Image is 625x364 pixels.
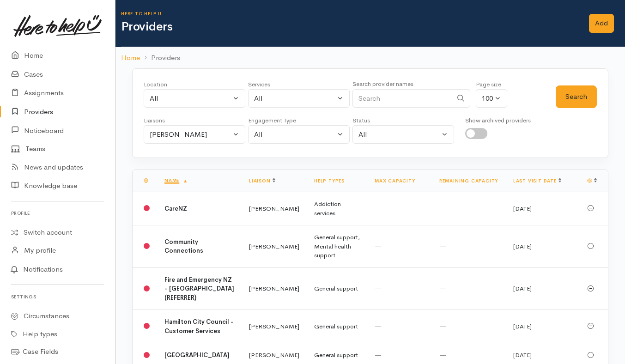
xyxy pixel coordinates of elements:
[248,116,350,125] div: Engagement Type
[164,276,234,302] b: Fire and Emergency NZ - [GEOGRAPHIC_DATA] (REFERRER)
[307,310,367,343] td: General support
[242,192,307,225] td: [PERSON_NAME]
[439,351,446,359] span: —
[482,93,493,104] div: 100
[248,80,350,89] div: Services
[476,89,507,108] button: 100
[307,192,367,225] td: Addiction services
[506,310,580,343] td: [DATE]
[121,20,578,34] h1: Providers
[121,11,578,16] h6: Here to help u
[375,243,382,250] span: —
[439,205,446,212] span: —
[115,47,625,69] nav: breadcrumb
[254,93,335,104] div: All
[164,177,188,183] a: Name
[375,205,382,212] span: —
[358,129,440,140] div: All
[11,291,104,303] h6: Settings
[242,310,307,343] td: [PERSON_NAME]
[375,178,415,184] a: Max capacity
[121,53,140,63] a: Home
[11,207,104,219] h6: Profile
[375,351,382,359] span: —
[164,205,187,212] b: CareNZ
[506,267,580,310] td: [DATE]
[352,125,454,144] button: All
[150,129,231,140] div: [PERSON_NAME]
[150,93,231,104] div: All
[589,14,614,33] a: Add
[144,89,245,108] button: All
[144,116,245,125] div: Liaisons
[144,125,245,144] button: Helena Kaufononga
[307,225,367,268] td: General support, Mental health support
[375,285,382,292] span: —
[249,178,275,184] a: Liaison
[439,178,498,184] a: Remaining capacity
[164,351,230,359] b: [GEOGRAPHIC_DATA]
[164,318,234,335] b: Hamilton City Council - Customer Services
[307,267,367,310] td: General support
[506,225,580,268] td: [DATE]
[465,116,531,125] div: Show archived providers
[439,322,446,330] span: —
[439,243,446,250] span: —
[352,80,413,88] small: Search provider names
[439,285,446,292] span: —
[314,178,345,184] a: Help types
[375,322,382,330] span: —
[506,192,580,225] td: [DATE]
[513,178,561,184] a: Last visit date
[242,225,307,268] td: [PERSON_NAME]
[352,89,452,108] input: Search
[248,125,350,144] button: All
[254,129,335,140] div: All
[248,89,350,108] button: All
[144,80,245,89] div: Location
[476,80,507,89] div: Page size
[556,85,597,108] button: Search
[242,267,307,310] td: [PERSON_NAME]
[164,238,203,255] b: Community Connections
[140,53,180,63] li: Providers
[352,116,454,125] div: Status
